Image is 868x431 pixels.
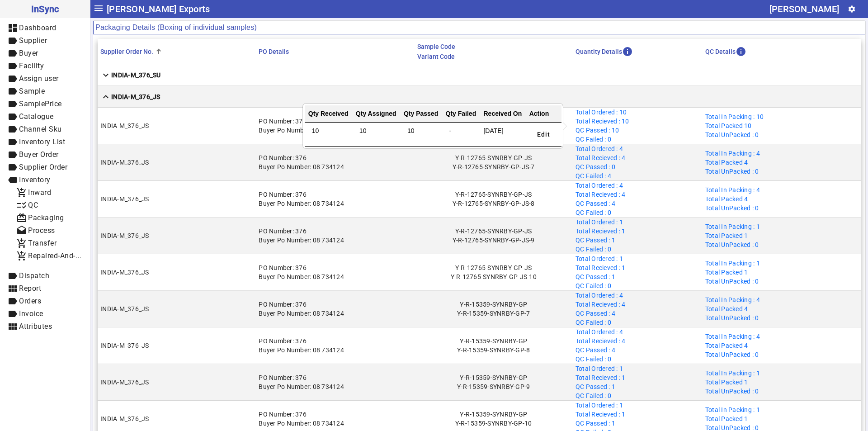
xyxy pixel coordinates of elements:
a: Packaging [9,212,90,224]
span: Buyer Order [19,150,59,159]
mat-icon: label [7,162,18,173]
span: Transfer [28,239,57,247]
div: Y-R-15359-SYNRBY-GP-10 [455,419,532,428]
div: Y-R-12765-SYNRBY-GP-JS [455,153,532,162]
span: Supplier [19,36,47,45]
span: QC Passed : 4 QC Failed : 0 [576,199,626,217]
mat-icon: label [7,48,18,59]
div: Total In Packing : 1 Total Packed 1 Total UnPacked : 0 [705,222,760,249]
span: Orders [19,297,41,305]
div: Total In Packing : 4 Total Packed 4 Total UnPacked : 0 [705,332,760,359]
div: Y-R-12765-SYNRBY-GP-JS [455,190,532,199]
mat-icon: settings [848,5,856,13]
span: Attributes [19,322,52,331]
span: Sample [19,87,45,95]
span: QC Passed : 4 QC Failed : 0 [576,309,626,327]
span: QC Passed : 10 QC Failed : 0 [576,126,629,144]
span: [PERSON_NAME] Exports [107,2,210,16]
mat-icon: info [736,46,746,57]
span: QC [28,201,38,209]
mat-icon: label [7,137,18,147]
span: Buyer [19,49,38,57]
mat-cell: INDIA-M_376_JS [98,108,256,144]
span: QC Passed : 4 QC Failed : 0 [576,346,626,364]
th: Qty Received [305,105,352,123]
mat-icon: menu [93,3,104,14]
span: Supplier Order [19,163,67,171]
span: Inward [28,188,51,197]
mat-cell: PO Number: 376 Buyer Po Number: 08 734124 [256,218,414,254]
strong: INDIA-M_376_JS [111,92,160,101]
mat-cell: INDIA-M_376_JS [98,327,256,364]
a: Transfer [9,237,90,250]
mat-icon: view_module [7,321,18,332]
span: Repaired-And-Rejected [28,251,104,260]
div: PO Details [259,47,289,57]
div: Total Ordered : 4 Total Recieved : 4 [576,144,626,180]
a: QC [9,199,90,212]
mat-icon: label [7,124,18,135]
div: Y-R-12765-SYNRBY-GP-JS-8 [453,199,535,208]
mat-icon: add_shopping_cart [16,238,27,249]
a: Process [9,224,90,237]
div: Y-R-12765-SYNRBY-GP-JS-10 [451,272,537,281]
td: 10 [352,123,400,147]
span: Sample Code [417,42,455,52]
div: Total In Packing : 1 Total Packed 1 Total UnPacked : 0 [705,369,760,396]
td: - [442,123,480,147]
span: Process [28,226,55,235]
button: Edit [529,126,558,142]
div: Total Ordered : 4 Total Recieved : 4 [576,327,626,364]
span: Inventory [19,175,51,184]
span: Catalogue [19,112,54,121]
div: QC Details [705,46,746,57]
strong: INDIA-M_376_SU [111,71,161,80]
mat-cell: PO Number: 376 Buyer Po Number: 08 734124 [256,327,414,364]
mat-card-header: Packaging Details (Boxing of individual samples) [93,21,865,34]
mat-icon: label [7,73,18,84]
mat-icon: label [7,270,18,281]
div: QC Details [705,46,755,57]
mat-icon: info [622,46,633,57]
div: Sample CodeVariant Code [417,42,463,62]
mat-icon: label [7,86,18,97]
mat-icon: expand_more [100,70,111,81]
mat-icon: card_giftcard [16,213,27,223]
span: QC Passed : 1 QC Failed : 0 [576,272,626,290]
td: 10 [400,123,442,147]
mat-icon: label [7,111,18,122]
span: Packaging [28,213,64,222]
div: Quantity Details [576,46,641,57]
div: Total Ordered : 1 Total Recieved : 1 [576,254,626,290]
span: QC Passed : 0 QC Failed : 4 [576,162,626,180]
div: Y-R-12765-SYNRBY-GP-JS [455,227,532,236]
mat-cell: INDIA-M_376_JS [98,144,256,181]
span: Assign user [19,74,59,83]
div: Total In Packing : 4 Total Packed 4 Total UnPacked : 0 [705,295,760,322]
mat-cell: PO Number: 376 Buyer Po Number: 08 734124 [256,291,414,327]
span: InSync [7,2,83,16]
mat-icon: label [7,175,18,185]
mat-icon: expand_less [100,91,111,102]
div: Total Ordered : 10 Total Recieved : 10 [576,108,629,144]
mat-icon: label [7,149,18,160]
div: Y-R-15359-SYNRBY-GP [460,410,527,419]
mat-icon: label [7,61,18,71]
span: SamplePrice [19,99,62,108]
div: Supplier Order No. [100,47,153,57]
mat-cell: PO Number: 376 Buyer Po Number: 08 734124 [256,181,414,218]
mat-cell: INDIA-M_376_JS [98,364,256,401]
div: Total Ordered : 4 Total Recieved : 4 [576,291,626,327]
th: Action [526,105,562,123]
div: Total Ordered : 4 Total Recieved : 4 [576,181,626,217]
mat-cell: PO Number: 376 Buyer Po Number: 08 734124 [256,108,414,144]
div: Total Ordered : 1 Total Recieved : 1 [576,364,626,400]
mat-cell: INDIA-M_376_JS [98,291,256,327]
div: Supplier Order No. [100,47,161,57]
div: Y-R-12765-SYNRBY-GP-JS-9 [453,236,535,245]
mat-cell: INDIA-M_376_JS [98,254,256,291]
div: Y-R-15359-SYNRBY-GP [460,336,527,346]
div: Y-R-12765-SYNRBY-GP-JS-7 [453,162,535,171]
span: QC Passed : 1 QC Failed : 0 [576,236,626,254]
div: Quantity Details [576,46,633,57]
